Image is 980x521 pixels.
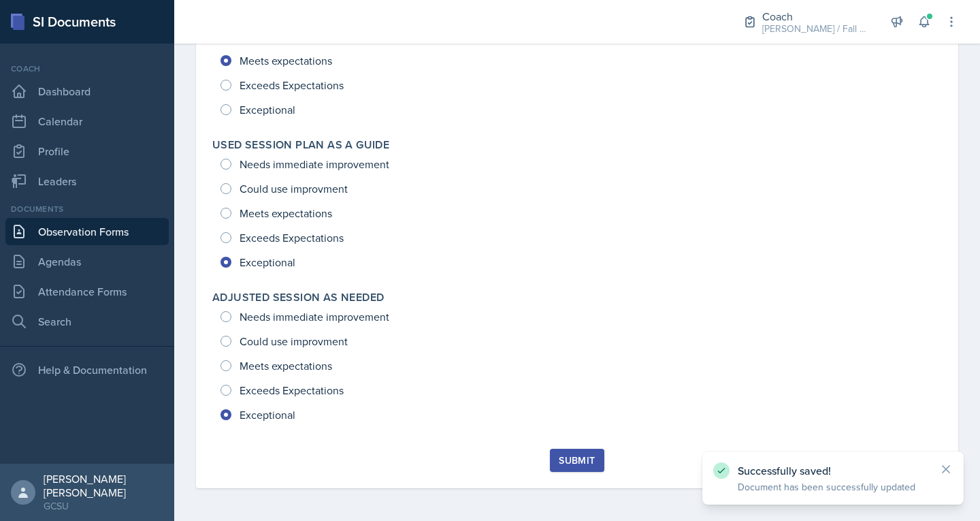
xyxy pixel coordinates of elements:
[559,455,595,466] div: Submit
[212,138,389,152] label: Used Session Plan As A Guide
[5,168,169,195] a: Leaders
[550,449,604,472] button: Submit
[5,78,169,105] a: Dashboard
[5,308,169,335] a: Search
[5,218,169,245] a: Observation Forms
[212,291,384,304] label: Adjusted Session As Needed
[5,108,169,135] a: Calendar
[762,22,871,36] div: [PERSON_NAME] / Fall 2025
[738,480,928,494] p: Document has been successfully updated
[5,63,169,75] div: Coach
[5,203,169,215] div: Documents
[44,499,163,513] div: GCSU
[44,472,163,499] div: [PERSON_NAME] [PERSON_NAME]
[5,138,169,165] a: Profile
[738,464,928,477] p: Successfully saved!
[5,248,169,275] a: Agendas
[5,356,169,383] div: Help & Documentation
[762,8,871,25] div: Coach
[5,278,169,305] a: Attendance Forms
